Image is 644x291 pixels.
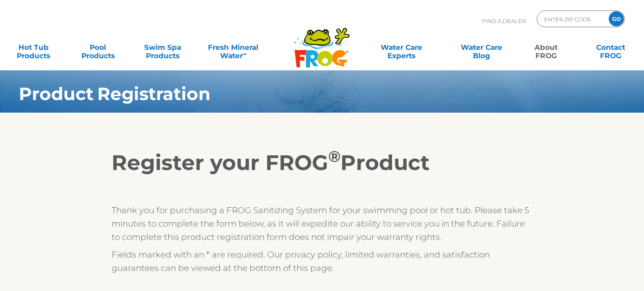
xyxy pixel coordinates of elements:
img: Frog Products Logo [290,17,354,68]
a: Hot TubProducts [8,39,59,56]
sup: ® [328,147,340,166]
a: ContactFROG [585,39,636,56]
p: Find A Dealer [482,10,526,31]
sup: ∞ [243,51,247,57]
a: Fresh MineralWater∞ [202,39,265,56]
a: PoolProducts [73,39,123,56]
a: AboutFROG [521,39,571,56]
h2: Register your FROG Product [112,150,532,175]
a: Swim SpaProducts [138,39,188,56]
h1: Product Registration [19,84,574,104]
p: Fields marked with an * are required. Our privacy policy, limited warranties, and satisfaction gu... [112,248,532,275]
input: GO [609,11,624,26]
a: Water CareExperts [361,39,442,56]
a: Water CareBlog [457,39,507,56]
p: Thank you for purchasing a FROG Sanitizing System for your swimming pool or hot tub. Please take ... [112,203,532,244]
